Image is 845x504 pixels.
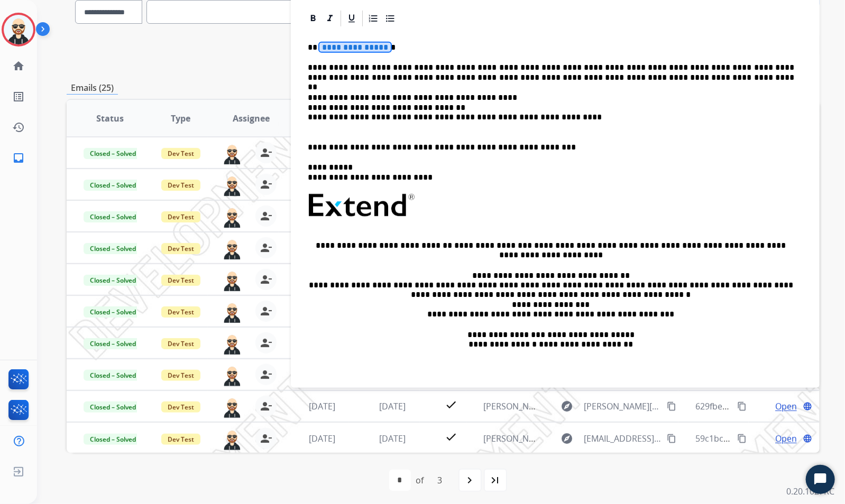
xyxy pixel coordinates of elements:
mat-icon: person_remove [260,210,272,222]
img: agent-avatar [222,237,243,259]
mat-icon: person_remove [260,273,272,286]
svg: Open Chat [813,472,828,487]
div: 3 [429,470,451,491]
span: Dev Test [161,211,200,222]
span: [DATE] [309,400,335,412]
span: Closed – Solved [84,211,142,222]
span: [DATE] [309,433,335,444]
img: agent-avatar [222,142,243,164]
span: Dev Test [161,306,200,318]
mat-icon: check [445,398,457,411]
mat-icon: content_copy [667,434,676,443]
img: agent-avatar [222,332,243,354]
p: 0.20.1027RC [786,485,834,498]
span: Closed – Solved [84,306,142,318]
div: Italic [322,11,338,26]
span: Dev Test [161,275,200,286]
mat-icon: person_remove [260,368,272,381]
mat-icon: list_alt [12,90,25,103]
span: Closed – Solved [84,275,142,286]
img: agent-avatar [222,301,243,323]
span: Type [171,112,190,125]
span: Open [775,400,797,413]
span: Closed – Solved [84,148,142,159]
span: Dev Test [161,434,200,445]
img: agent-avatar [222,174,243,196]
div: Bold [305,11,321,26]
mat-icon: person_remove [260,337,272,349]
span: [DATE] [379,433,406,444]
mat-icon: language [803,434,812,443]
mat-icon: navigate_next [464,474,476,487]
span: [DATE] [379,400,406,412]
img: agent-avatar [222,428,243,450]
p: Emails (25) [67,81,118,95]
div: Bullet List [382,11,398,26]
span: [EMAIL_ADDRESS][PERSON_NAME][DOMAIN_NAME] [584,432,661,445]
mat-icon: person_remove [260,432,272,445]
mat-icon: explore [561,432,573,445]
div: Ordered List [365,11,381,26]
mat-icon: language [803,402,812,411]
span: [PERSON_NAME][EMAIL_ADDRESS][PERSON_NAME][DOMAIN_NAME] [584,400,661,413]
span: Closed – Solved [84,338,142,349]
span: Closed – Solved [84,370,142,381]
mat-icon: person_remove [260,178,272,191]
mat-icon: explore [561,400,573,413]
mat-icon: home [12,60,25,72]
mat-icon: last_page [489,474,502,487]
span: Closed – Solved [84,434,142,445]
img: agent-avatar [222,364,243,386]
mat-icon: inbox [12,152,25,164]
mat-icon: check [445,431,457,443]
mat-icon: content_copy [667,402,676,411]
span: Dev Test [161,370,200,381]
button: Start Chat [806,465,835,494]
span: Closed – Solved [84,180,142,191]
span: Dev Test [161,148,200,159]
mat-icon: content_copy [737,434,747,443]
span: Status [96,112,124,125]
mat-icon: person_remove [260,241,272,254]
span: Dev Test [161,243,200,254]
mat-icon: person_remove [260,400,272,413]
img: avatar [4,15,33,44]
mat-icon: person_remove [260,305,272,318]
span: Closed – Solved [84,243,142,254]
span: Closed – Solved [84,402,142,413]
div: Underline [344,11,360,26]
mat-icon: content_copy [737,402,747,411]
span: Assignee [233,112,270,125]
img: agent-avatar [222,269,243,291]
img: agent-avatar [222,396,243,418]
img: agent-avatar [222,206,243,228]
span: Dev Test [161,338,200,349]
span: Dev Test [161,402,200,413]
div: of [416,474,424,487]
span: Open [775,432,797,445]
span: [PERSON_NAME] test 3 [483,433,573,444]
mat-icon: person_remove [260,146,272,159]
mat-icon: history [12,121,25,134]
span: [PERSON_NAME] replace chip [483,400,600,412]
span: Dev Test [161,180,200,191]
